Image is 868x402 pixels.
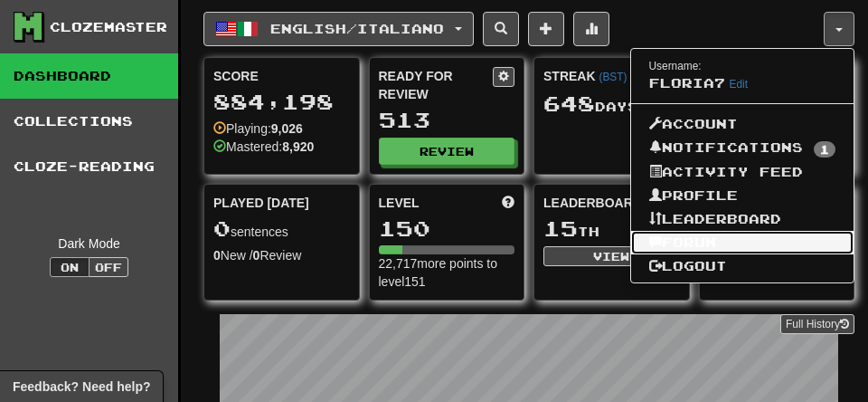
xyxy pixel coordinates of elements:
small: Username: [649,60,702,72]
span: 1 [814,141,835,158]
a: Notifications1 [631,136,854,161]
a: Edit [730,78,749,91]
a: Activity Feed [631,160,854,184]
a: Account [631,112,854,136]
a: Profile [631,184,854,207]
a: Logout [631,254,854,278]
a: Leaderboard [631,207,854,231]
span: Open feedback widget [13,378,150,396]
span: Floria7 [649,75,725,91]
a: Forum [631,231,854,254]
